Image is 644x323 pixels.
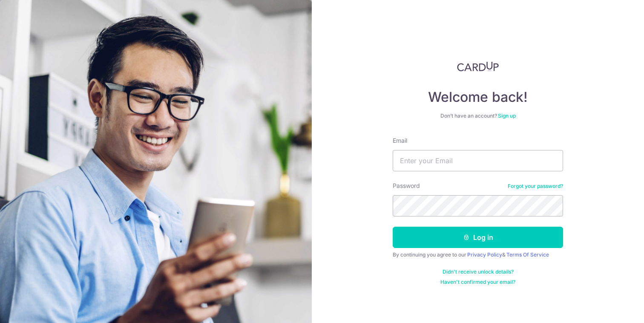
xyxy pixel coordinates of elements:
[393,182,420,190] label: Password
[393,136,407,145] label: Email
[457,61,499,72] img: CardUp Logo
[443,268,514,275] a: Didn't receive unlock details?
[393,89,563,106] h4: Welcome back!
[508,183,563,190] a: Forgot your password?
[393,227,563,248] button: Log in
[498,112,516,119] a: Sign up
[467,251,502,258] a: Privacy Policy
[393,251,563,258] div: By continuing you agree to our &
[506,251,549,258] a: Terms Of Service
[393,112,563,119] div: Don’t have an account?
[440,279,515,286] a: Haven't confirmed your email?
[393,150,563,171] input: Enter your Email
